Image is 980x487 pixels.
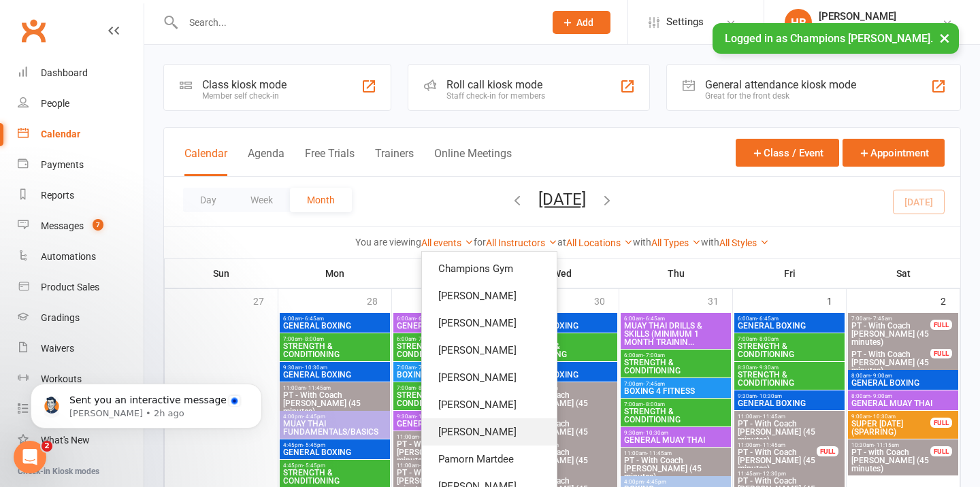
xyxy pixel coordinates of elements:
[733,259,847,288] th: Fri
[623,401,728,407] span: 7:00am
[785,9,812,36] div: HB
[737,414,842,420] span: 11:00am
[817,446,838,456] div: FULL
[419,463,444,469] span: - 11:45am
[282,469,387,485] span: STRENGTH & CONDITIONING
[396,365,501,371] span: 7:00am
[16,14,50,48] a: Clubworx
[705,78,856,91] div: General attendance kiosk mode
[282,365,387,371] span: 9:30am
[202,78,287,91] div: Class kiosk mode
[576,17,593,28] span: Add
[506,259,619,288] th: Wed
[851,442,931,448] span: 10:30am
[623,352,728,358] span: 6:00am
[623,450,728,456] span: 11:00am
[851,373,955,379] span: 8:00am
[10,355,282,450] iframe: Intercom notifications message
[737,365,842,371] span: 8:30am
[233,188,290,212] button: Week
[651,237,701,248] a: All Types
[510,442,615,448] span: 11:45am
[396,316,501,322] span: 6:00am
[248,147,284,176] button: Agenda
[930,320,952,330] div: FULL
[623,316,728,322] span: 6:00am
[647,450,672,456] span: - 11:45am
[290,188,352,212] button: Month
[870,373,892,379] span: - 9:00am
[434,147,512,176] button: Online Meetings
[419,434,444,440] span: - 11:45am
[510,365,615,371] span: 9:30am
[416,365,438,371] span: - 7:45am
[510,371,615,379] span: GENERAL BOXING
[851,393,955,399] span: 8:00am
[278,259,392,288] th: Mon
[757,336,779,342] span: - 8:00am
[851,379,955,387] span: GENERAL BOXING
[41,343,74,354] div: Waivers
[851,316,931,322] span: 7:00am
[737,442,817,448] span: 11:00am
[870,414,896,420] span: - 10:30am
[422,364,557,391] a: [PERSON_NAME]
[705,91,856,101] div: Great for the front desk
[18,303,144,333] a: Gradings
[643,401,665,407] span: - 8:00am
[510,448,615,473] span: PT - With Coach [PERSON_NAME] (45 minutes)
[737,471,842,477] span: 11:45am
[396,440,476,465] span: PT - With Coach [PERSON_NAME] (45 minutes)
[757,316,779,322] span: - 6:45am
[446,78,545,91] div: Roll call kiosk mode
[41,312,80,323] div: Gradings
[566,237,633,248] a: All Locations
[486,237,557,248] a: All Instructors
[282,316,387,322] span: 6:00am
[355,237,421,248] strong: You are viewing
[930,348,952,358] div: FULL
[643,430,668,436] span: - 10:30am
[416,336,438,342] span: - 7:00am
[757,365,779,371] span: - 9:30am
[737,336,842,342] span: 7:00am
[666,7,704,37] span: Settings
[874,442,899,448] span: - 11:15am
[623,358,728,375] span: STRENGTH & CONDITIONING
[282,336,387,342] span: 7:00am
[18,333,144,364] a: Waivers
[930,418,952,428] div: FULL
[422,446,557,473] a: Pamorn Martdee
[701,237,719,248] strong: with
[708,289,732,312] div: 31
[510,471,615,477] span: 12:15pm
[623,381,728,387] span: 7:00am
[851,322,931,346] span: PT - With Coach [PERSON_NAME] (45 minutes)
[623,436,728,444] span: GENERAL MUAY THAI
[179,13,535,32] input: Search...
[422,418,557,446] a: [PERSON_NAME]
[282,420,387,436] span: MUAY THAI FUNDAMENTALS/BASICS
[644,479,666,485] span: - 4:45pm
[421,237,474,248] a: All events
[633,237,651,248] strong: with
[510,420,615,444] span: PT - With Coach [PERSON_NAME] (45 minutes)
[306,385,331,391] span: - 11:45am
[760,414,785,420] span: - 11:45am
[643,352,665,358] span: - 7:00am
[41,129,80,139] div: Calendar
[510,336,615,342] span: 7:00am
[18,150,144,180] a: Payments
[42,441,52,452] span: 2
[396,342,501,358] span: STRENGTH & CONDITIONING
[474,237,486,248] strong: for
[93,219,103,231] span: 7
[623,430,728,436] span: 9:30am
[422,282,557,309] a: [PERSON_NAME]
[396,434,476,440] span: 11:00am
[737,322,842,330] span: GENERAL BOXING
[41,251,96,262] div: Automations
